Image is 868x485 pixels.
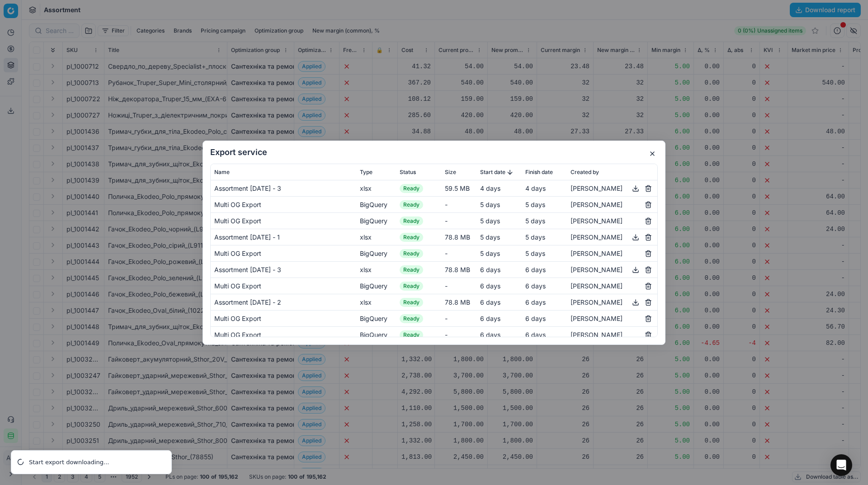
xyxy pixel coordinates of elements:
[400,217,423,226] span: Ready
[360,281,392,290] div: BigQuery
[571,313,654,324] div: [PERSON_NAME]
[445,200,473,209] div: -
[571,248,654,259] div: [PERSON_NAME]
[571,183,654,193] div: [PERSON_NAME]
[571,264,654,275] div: [PERSON_NAME]
[525,330,546,338] span: 6 days
[214,200,353,209] div: Multi OG Export
[445,265,473,274] div: 78.8 MB
[445,314,473,323] div: -
[571,280,654,291] div: [PERSON_NAME]
[445,232,473,241] div: 78.8 MB
[210,148,658,156] h2: Export service
[525,184,546,192] span: 4 days
[480,249,500,257] span: 5 days
[214,184,353,193] div: Assortment [DATE] - 3
[214,281,353,290] div: Multi OG Export
[400,200,423,209] span: Ready
[525,298,546,306] span: 6 days
[214,265,353,274] div: Assortment [DATE] - 3
[400,282,423,291] span: Ready
[360,249,392,258] div: BigQuery
[214,249,353,258] div: Multi OG Export
[571,329,654,340] div: [PERSON_NAME]
[445,281,473,290] div: -
[360,216,392,225] div: BigQuery
[480,298,500,306] span: 6 days
[525,265,546,273] span: 6 days
[480,330,500,338] span: 6 days
[214,232,353,241] div: Assortment [DATE] - 1
[400,249,423,258] span: Ready
[400,233,423,242] span: Ready
[571,168,599,175] span: Created by
[214,330,353,339] div: Multi OG Export
[400,298,423,307] span: Ready
[400,265,423,274] span: Ready
[360,184,392,193] div: xlsx
[525,200,545,208] span: 5 days
[445,297,473,306] div: 78.8 MB
[480,314,500,322] span: 6 days
[525,168,553,175] span: Finish date
[525,233,545,240] span: 5 days
[445,168,456,175] span: Size
[525,314,546,322] span: 6 days
[571,215,654,226] div: [PERSON_NAME]
[525,217,545,224] span: 5 days
[571,297,654,307] div: [PERSON_NAME]
[480,184,500,192] span: 4 days
[400,330,423,339] span: Ready
[400,314,423,323] span: Ready
[400,168,416,175] span: Status
[480,217,500,224] span: 5 days
[480,200,500,208] span: 5 days
[360,330,392,339] div: BigQuery
[360,200,392,209] div: BigQuery
[480,282,500,289] span: 6 days
[571,231,654,242] div: [PERSON_NAME]
[400,184,423,193] span: Ready
[360,168,373,175] span: Type
[480,265,500,273] span: 6 days
[214,168,230,175] span: Name
[360,297,392,306] div: xlsx
[445,249,473,258] div: -
[360,265,392,274] div: xlsx
[214,297,353,306] div: Assortment [DATE] - 2
[214,216,353,225] div: Multi OG Export
[525,282,546,289] span: 6 days
[445,216,473,225] div: -
[360,314,392,323] div: BigQuery
[480,168,505,175] span: Start date
[571,199,654,210] div: [PERSON_NAME]
[525,249,545,257] span: 5 days
[214,314,353,323] div: Multi OG Export
[480,233,500,240] span: 5 days
[445,330,473,339] div: -
[360,232,392,241] div: xlsx
[505,167,514,176] button: Sorted by Start date descending
[445,184,473,193] div: 59.5 MB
